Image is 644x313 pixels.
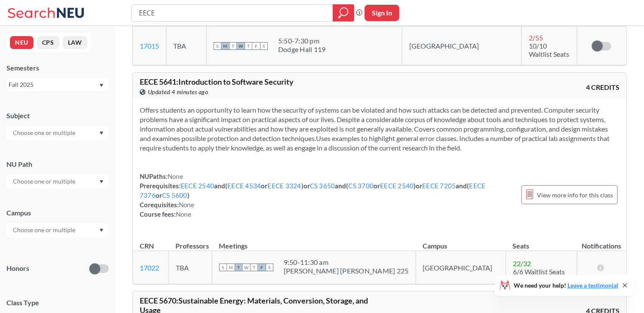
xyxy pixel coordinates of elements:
span: W [242,264,250,271]
a: EECE 2540 [181,182,214,190]
th: Notifications [577,233,626,251]
td: TBA [169,251,212,284]
span: 6/6 Waitlist Seats [513,267,565,276]
span: M [221,42,229,50]
span: S [266,264,273,271]
span: None [176,210,191,218]
div: 5:50 - 7:30 pm [278,37,326,45]
a: 17022 [140,264,159,272]
span: View more info for this class [537,190,613,200]
section: Offers students an opportunity to learn how the security of systems can be violated and how such ... [140,105,619,153]
span: None [168,172,183,180]
a: CS 3700 [349,182,374,190]
a: EECE 7205 [423,182,456,190]
span: 22 / 32 [513,259,531,267]
th: Professors [169,233,212,251]
span: 2 / 55 [529,34,543,42]
td: [GEOGRAPHIC_DATA] [402,27,522,65]
div: Dropdown arrow [6,126,109,140]
span: T [250,264,258,271]
th: Seats [506,233,577,251]
div: 9:50 - 11:30 am [284,258,409,267]
input: Choose one or multiple [9,176,81,187]
span: Class Type [6,298,109,307]
td: TBA [166,27,207,65]
div: Fall 2025 [9,80,98,89]
td: [GEOGRAPHIC_DATA] [416,251,506,284]
div: NUPaths: Prerequisites: and ( or ) or and ( or ) or and ( or ) Corequisites: Course fees: [140,172,513,219]
svg: Dropdown arrow [99,84,104,87]
button: LAW [63,36,87,49]
a: Leave a testimonial [567,282,618,289]
div: Dropdown arrow [6,174,109,189]
span: M [227,264,235,271]
span: T [245,42,252,50]
span: We need your help! [514,282,618,288]
a: CS 5600 [162,191,187,199]
div: Dropdown arrow [6,223,109,237]
svg: Dropdown arrow [99,229,104,232]
a: EECE 3324 [268,182,301,190]
div: Semesters [6,63,109,73]
span: F [258,264,266,271]
div: Dodge Hall 119 [278,45,326,54]
a: EECE 2540 [380,182,414,190]
div: Fall 2025Dropdown arrow [6,78,109,92]
span: S [219,264,227,271]
svg: magnifying glass [338,7,349,19]
input: Choose one or multiple [9,225,81,235]
div: CRN [140,241,154,251]
p: Honors [6,264,29,273]
a: 17015 [140,42,159,50]
th: Meetings [212,233,416,251]
svg: Dropdown arrow [99,180,104,184]
a: CS 3650 [310,182,335,190]
th: Campus [416,233,506,251]
span: 4 CREDITS [586,83,619,92]
span: None [179,201,194,209]
span: 10/10 Waitlist Seats [529,42,569,58]
button: CPS [37,36,59,49]
button: NEU [10,36,34,49]
button: Sign In [365,5,399,21]
div: NU Path [6,160,109,169]
span: T [229,42,237,50]
svg: Dropdown arrow [99,132,104,135]
span: S [260,42,268,50]
a: EECE 4534 [227,182,261,190]
span: Updated 4 minutes ago [148,87,209,97]
div: Subject [6,111,109,120]
input: Choose one or multiple [9,128,81,138]
div: magnifying glass [333,4,354,21]
div: Campus [6,208,109,218]
span: T [235,264,242,271]
span: W [237,42,245,50]
span: S [214,42,221,50]
span: F [252,42,260,50]
span: EECE 5641 : Introduction to Software Security [140,77,294,86]
input: Class, professor, course number, "phrase" [138,6,327,20]
div: [PERSON_NAME] [PERSON_NAME] 225 [284,267,409,275]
